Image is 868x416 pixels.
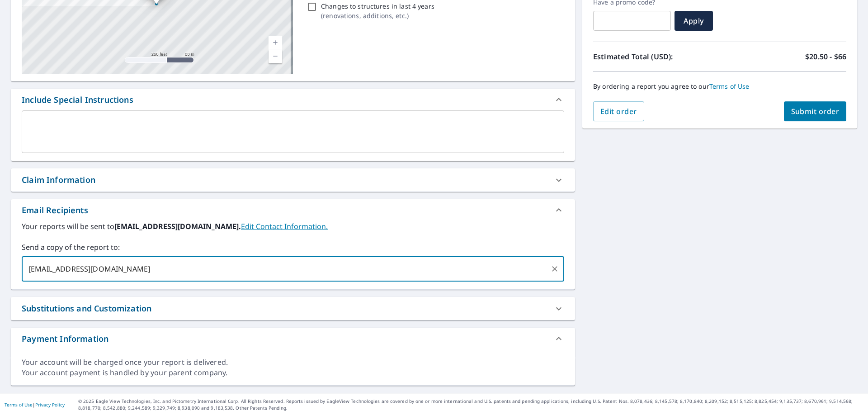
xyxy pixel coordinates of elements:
[269,36,282,49] a: Current Level 17, Zoom In
[22,302,151,315] div: Substitutions and Customization
[11,328,575,349] div: Payment Information
[11,297,575,320] div: Substitutions and Customization
[600,106,637,116] span: Edit order
[593,101,644,121] button: Edit order
[784,101,847,121] button: Submit order
[593,82,846,91] p: By ordering a report you agree to our
[22,357,564,368] div: Your account will be charged once your report is delivered.
[709,82,750,91] a: Terms of Use
[22,174,95,186] div: Claim Information
[805,51,846,62] p: $20.50 - $66
[593,51,720,62] p: Estimated Total (USD):
[78,398,863,411] p: © 2025 Eagle View Technologies, Inc. and Pictometry International Corp. All Rights Reserved. Repo...
[5,402,33,408] a: Terms of Use
[11,199,575,221] div: Email Recipients
[114,221,241,231] b: [EMAIL_ADDRESS][DOMAIN_NAME].
[321,1,434,11] p: Changes to structures in last 4 years
[22,221,564,232] label: Your reports will be sent to
[22,94,133,106] div: Include Special Instructions
[22,204,88,216] div: Email Recipients
[548,263,561,275] button: Clear
[269,49,282,63] a: Current Level 17, Zoom Out
[675,11,713,31] button: Apply
[22,333,108,345] div: Payment Information
[682,16,706,26] span: Apply
[241,221,328,231] a: EditContactInfo
[35,402,65,408] a: Privacy Policy
[321,11,434,20] p: ( renovations, additions, etc. )
[22,368,564,378] div: Your account payment is handled by your parent company.
[11,168,575,191] div: Claim Information
[11,89,575,110] div: Include Special Instructions
[791,106,840,116] span: Submit order
[5,402,65,407] p: |
[22,242,564,253] label: Send a copy of the report to:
